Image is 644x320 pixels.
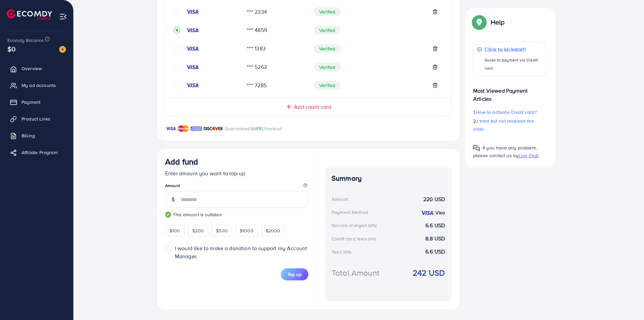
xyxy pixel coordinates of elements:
[169,227,180,234] span: $100
[5,62,68,75] a: Overview
[476,109,536,116] span: How to activate Credit card?
[519,152,538,159] span: Live Chat
[5,95,68,109] a: Payment
[5,79,68,92] a: My ad accounts
[491,18,505,26] p: Help
[165,212,171,218] img: guide
[186,28,199,33] img: credit
[332,174,445,183] h4: Summary
[225,125,282,133] p: Guaranteed Checkout
[266,227,280,234] span: $2000
[216,227,228,234] span: $500
[413,267,445,279] strong: 242 USD
[186,83,199,88] img: credit
[7,44,15,54] span: $0
[22,132,35,139] span: Billing
[22,116,50,122] span: Product Links
[332,196,348,202] div: Amount
[473,144,537,159] span: If you have any problem, please contact us by
[165,169,308,177] p: Enter amount you want to top-up
[332,248,354,255] div: Tax
[425,222,445,229] strong: 6.6 USD
[165,157,198,167] h3: Add fund
[251,125,262,132] span: SAFE
[175,244,307,260] span: I would like to make a donation to support my Account Manager.
[485,56,542,72] p: Guide to payment via Credit card
[314,26,341,35] span: Verified
[165,211,308,218] small: This amount is suitable
[314,44,341,53] span: Verified
[314,7,341,16] span: Verified
[314,81,341,90] span: Verified
[59,46,66,53] img: image
[281,268,308,280] button: Top up
[186,46,199,51] img: credit
[314,63,341,72] span: Verified
[174,64,180,71] svg: circle
[165,183,308,191] legend: Amount
[22,99,40,105] span: Payment
[7,37,44,44] span: Ecomdy Balance
[240,227,254,234] span: $1000
[288,271,302,278] span: Top up
[59,13,67,20] img: menu
[178,125,189,133] img: brand
[473,145,480,151] img: Popup guide
[423,195,445,203] strong: 220 USD
[473,118,534,132] span: I tried but not received the code.
[473,117,546,133] p: 2.
[22,65,42,72] span: Overview
[7,9,52,20] img: logo
[435,209,445,216] strong: Visa
[191,125,202,133] img: brand
[332,209,368,216] div: Payment Method
[420,210,434,216] img: credit
[425,235,445,242] strong: 8.8 USD
[5,146,68,159] a: Affiliate Program
[473,16,485,28] img: Popup guide
[339,249,351,255] small: (3.00%)
[165,125,176,133] img: brand
[174,27,180,34] svg: record circle
[186,9,199,14] img: credit
[5,129,68,142] a: Billing
[473,81,546,103] p: Most Viewed Payment Articles
[174,45,180,52] svg: circle
[473,108,546,116] p: 1.
[485,45,542,53] p: Click to kickstart!
[364,236,376,242] small: (4.00%)
[364,223,377,228] small: (3.00%)
[174,82,180,89] svg: circle
[22,82,56,89] span: My ad accounts
[294,103,331,111] span: Add credit card
[192,227,204,234] span: $200
[332,222,379,229] div: Service charge
[332,267,379,279] div: Total Amount
[186,64,199,70] img: credit
[22,149,58,156] span: Affiliate Program
[203,125,223,133] img: brand
[5,112,68,126] a: Product Links
[332,235,379,242] div: Credit card fee
[615,290,639,315] iframe: Chat
[425,248,445,256] strong: 6.6 USD
[174,8,180,15] svg: circle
